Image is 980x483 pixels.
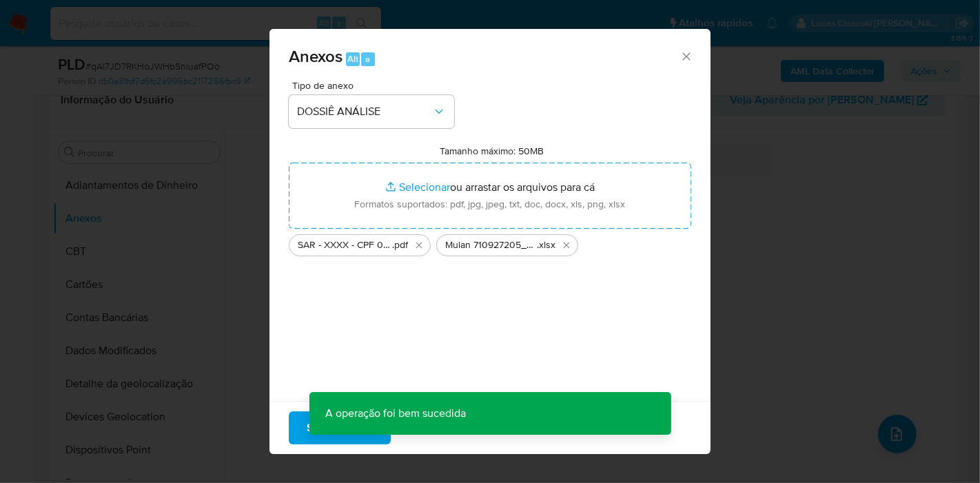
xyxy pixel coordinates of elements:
span: .pdf [392,238,408,252]
button: Excluir SAR - XXXX - CPF 03163986323 - LANY DENISE DO NASCIMENTO SILVA.pdf [411,237,427,254]
span: Cancelar [414,413,459,443]
span: .xlsx [537,238,555,252]
span: Anexos [289,44,343,68]
span: Subir arquivo [307,413,373,443]
label: Tamanho máximo: 50MB [440,145,544,157]
p: A operação foi bem sucedida [309,392,483,435]
span: Alt [347,52,358,65]
button: Fechar [680,50,692,62]
span: a [365,52,370,65]
button: Excluir Mulan 710927205_2025_08_27_10_19_06.xlsx [558,237,575,254]
span: Tipo de anexo [292,81,458,90]
button: DOSSIÊ ANÁLISE [289,95,454,128]
ul: Arquivos selecionados [289,229,691,256]
span: SAR - XXXX - CPF 03163986323 - [PERSON_NAME] [298,238,392,252]
span: Mulan 710927205_2025_08_27_10_19_06 [445,238,537,252]
span: DOSSIÊ ANÁLISE [297,105,432,119]
button: Subir arquivo [289,411,391,444]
